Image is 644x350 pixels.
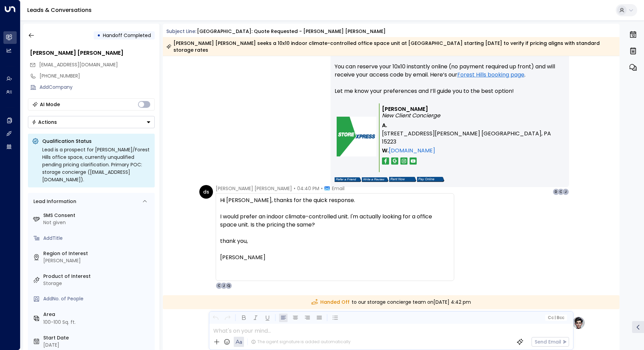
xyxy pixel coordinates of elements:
div: [PERSON_NAME] [220,253,450,262]
div: ds [199,185,213,199]
div: AI Mode [40,101,60,108]
img: storexpress_write.png [362,177,388,182]
button: Undo [211,314,220,322]
div: thank you, [220,237,450,245]
img: storexpress_rent.png [389,177,416,182]
div: Button group with a nested menu [28,116,155,128]
div: [PHONE_NUMBER] [40,72,155,80]
button: Cc|Bcc [545,315,567,321]
div: Lead Information [31,198,76,205]
span: darylshawn@gmail.com [39,61,118,68]
div: [DATE] [43,341,152,349]
img: storexpress_logo.png [337,117,377,156]
span: • [294,185,295,192]
button: Redo [223,314,232,322]
div: C [216,282,223,289]
img: profile-logo.png [572,316,585,330]
a: Leads & Conversations [27,6,92,14]
div: AddNo. of People [43,295,152,302]
div: AddCompany [40,84,155,91]
div: J [220,282,227,289]
span: [STREET_ADDRESS][PERSON_NAME] [GEOGRAPHIC_DATA], PA 15223 [382,130,563,146]
p: Qualification Status [42,138,151,145]
img: storexpress_pay.png [417,177,444,182]
span: Cc Bcc [548,315,564,320]
label: Product of Interest [43,273,152,280]
img: storexpres_fb.png [382,157,389,165]
div: 100-100 Sq. ft. [43,319,76,326]
div: I would prefer an indoor climate-controlled unit. I'm actually looking for a office space unit. I... [220,213,450,229]
label: Area [43,311,152,318]
img: storexpress_google.png [391,157,398,165]
span: [PERSON_NAME] [PERSON_NAME] [216,185,292,192]
span: • [321,185,323,192]
div: Lead is a prospect for [PERSON_NAME]/Forest Hills office space, currently unqualified pending pri... [42,146,151,183]
div: Not given [43,219,152,226]
div: • [97,29,101,41]
label: Region of Interest [43,250,152,257]
div: Q [225,282,232,289]
button: Actions [28,116,155,128]
div: Storage [43,280,152,287]
label: SMS Consent [43,212,152,219]
div: The agent signature is added automatically [251,339,351,345]
span: W. [382,147,389,155]
div: to our storage concierge team on [DATE] 4:42 pm [163,295,620,309]
span: | [554,315,556,320]
i: New Client Concierge [382,112,440,119]
div: [PERSON_NAME] [43,257,152,264]
div: [PERSON_NAME] [PERSON_NAME] [30,49,155,57]
div: Actions [32,119,57,125]
span: 04:40 PM [297,185,319,192]
span: [EMAIL_ADDRESS][DOMAIN_NAME] [39,61,118,68]
span: Subject Line: [166,28,196,35]
label: Start Date [43,334,152,341]
img: storexpress_yt.png [410,157,417,165]
div: [PERSON_NAME] [PERSON_NAME] seeks a 10x10 indoor climate-controlled office space unit at [GEOGRAP... [166,40,616,53]
span: Handed Off [311,299,350,306]
img: storexpress_insta.png [400,157,408,165]
img: storexpress_refer.png [335,177,361,182]
div: [GEOGRAPHIC_DATA]: Quote Requested - [PERSON_NAME] [PERSON_NAME] [197,28,386,35]
div: Hi [PERSON_NAME], thanks for the quick response. [220,196,450,204]
span: Handoff Completed [103,32,151,39]
a: [DOMAIN_NAME] [389,147,435,155]
b: [PERSON_NAME] [382,105,428,113]
a: Forest Hills booking page [457,71,524,79]
span: A. [382,121,387,130]
div: AddTitle [43,235,152,242]
span: Email [332,185,344,192]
